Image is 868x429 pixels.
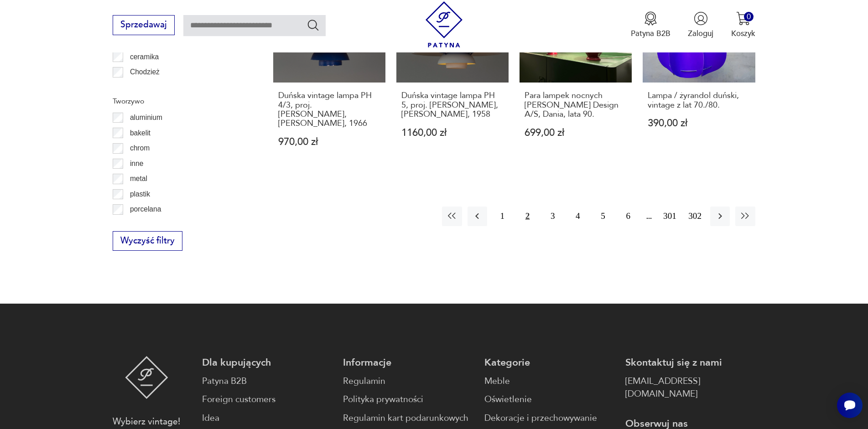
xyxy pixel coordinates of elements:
[631,11,670,39] a: Ikona medaluPatyna B2B
[525,91,627,119] h3: Para lampek nocnych [PERSON_NAME] Design A/S, Dania, lata 90.
[278,137,381,147] p: 970,00 zł
[401,128,504,138] p: 1160,00 zł
[125,356,168,399] img: Patyna - sklep z meblami i dekoracjami vintage
[130,51,159,63] p: ceramika
[568,207,587,226] button: 4
[493,207,512,226] button: 1
[518,207,537,226] button: 2
[631,28,670,39] p: Patyna B2B
[130,203,161,215] p: porcelana
[625,356,755,369] p: Skontaktuj się z nami
[113,415,180,429] p: Wybierz vintage!
[744,12,754,21] div: 0
[736,11,750,26] img: Ikona koszyka
[660,207,680,226] button: 301
[525,128,627,138] p: 699,00 zł
[130,188,150,200] p: plastik
[619,207,638,226] button: 6
[731,11,755,39] button: 0Koszyk
[130,82,157,93] p: Ćmielów
[401,91,504,119] h3: Duńska vintage lampa PH 5, proj. [PERSON_NAME], [PERSON_NAME], 1958
[130,112,162,124] p: aluminium
[202,375,332,388] a: Patyna B2B
[343,412,473,425] a: Regulamin kart podarunkowych
[202,412,332,425] a: Idea
[484,375,614,388] a: Meble
[113,15,174,35] button: Sprzedawaj
[685,207,705,226] button: 302
[484,412,614,425] a: Dekoracje i przechowywanie
[113,22,174,29] a: Sprzedawaj
[130,66,160,78] p: Chodzież
[688,28,713,39] p: Zaloguj
[130,219,153,231] p: porcelit
[484,393,614,406] a: Oświetlenie
[694,11,708,26] img: Ikonka użytkownika
[644,11,658,26] img: Ikona medalu
[278,91,381,129] h3: Duńska vintage lampa PH 4/3, proj. [PERSON_NAME], [PERSON_NAME], 1966
[343,375,473,388] a: Regulamin
[130,142,150,154] p: chrom
[543,207,562,226] button: 3
[421,1,467,47] img: Patyna - sklep z meblami i dekoracjami vintage
[130,158,143,170] p: inne
[593,207,613,226] button: 5
[130,173,147,185] p: metal
[307,18,320,31] button: Szukaj
[648,119,750,128] p: 390,00 zł
[113,231,182,251] button: Wyczyść filtry
[202,393,332,406] a: Foreign customers
[113,95,247,107] p: Tworzywo
[484,356,614,369] p: Kategorie
[688,11,713,39] button: Zaloguj
[837,393,863,418] iframe: Smartsupp widget button
[202,356,332,369] p: Dla kupujących
[631,11,670,39] button: Patyna B2B
[648,91,750,110] h3: Lampa / żyrandol duński, vintage z lat 70./80.
[625,375,755,401] a: [EMAIL_ADDRESS][DOMAIN_NAME]
[343,356,473,369] p: Informacje
[130,127,151,139] p: bakelit
[731,28,755,39] p: Koszyk
[343,393,473,406] a: Polityka prywatności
